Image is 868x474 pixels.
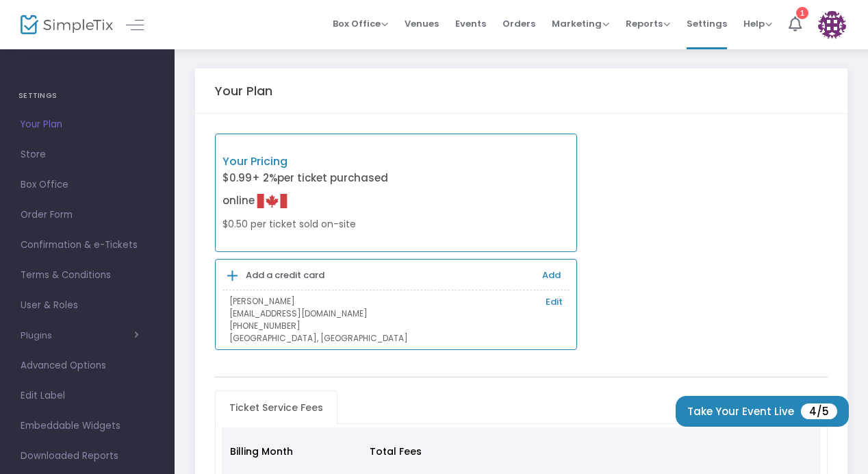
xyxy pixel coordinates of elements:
[21,387,154,405] span: Edit Label
[257,186,288,216] img: Canadian Flag
[21,236,154,254] span: Confirmation & e-Tickets
[676,396,849,427] button: Take Your Event Live4/5
[552,17,609,30] span: Marketing
[222,153,396,170] p: Your Pricing
[502,6,535,41] span: Orders
[21,176,154,194] span: Box Office
[222,217,396,232] p: $0.50 per ticket sold on-site
[229,308,563,320] p: [EMAIL_ADDRESS][DOMAIN_NAME]
[542,269,561,282] a: Add
[21,206,154,224] span: Order Form
[455,6,486,41] span: Events
[21,330,139,341] button: Plugins
[21,447,154,465] span: Downloaded Reports
[21,417,154,435] span: Embeddable Widgets
[333,17,388,30] span: Box Office
[252,171,277,185] span: + 2%
[801,403,837,419] span: 4/5
[743,17,772,30] span: Help
[687,6,727,41] span: Settings
[18,82,156,110] h4: SETTINGS
[796,7,808,19] div: 1
[215,84,272,99] h5: Your Plan
[229,295,563,308] p: [PERSON_NAME]
[546,295,563,309] a: Edit
[21,266,154,284] span: Terms & Conditions
[21,297,154,314] span: User & Roles
[229,320,563,332] p: [PHONE_NUMBER]
[246,269,324,282] b: Add a credit card
[405,6,439,41] span: Venues
[221,397,331,419] span: Ticket Service Fees
[229,332,563,345] p: [GEOGRAPHIC_DATA], [GEOGRAPHIC_DATA]
[222,171,396,217] p: $0.99 per ticket purchased online
[21,116,154,134] span: Your Plan
[626,17,670,30] span: Reports
[21,357,154,375] span: Advanced Options
[21,146,154,164] span: Store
